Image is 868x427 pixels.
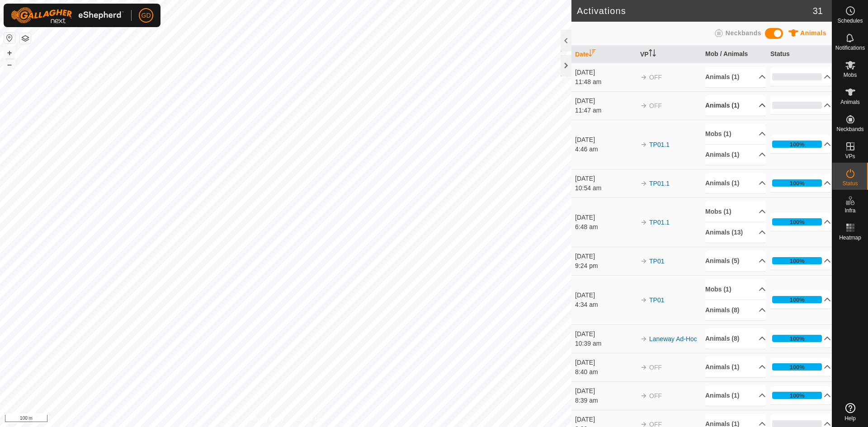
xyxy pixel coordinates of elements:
[11,7,124,23] img: Gallagher Logo
[640,74,647,81] img: arrow
[790,140,805,149] div: 100%
[836,127,863,132] span: Neckbands
[832,399,868,425] a: Help
[640,141,647,148] img: arrow
[844,72,857,78] span: Mobs
[705,300,766,320] p-accordion-header: Animals (8)
[772,335,822,342] div: 100%
[770,329,831,347] p-accordion-header: 100%
[575,106,636,115] div: 11:47 am
[770,174,831,192] p-accordion-header: 100%
[4,59,15,70] button: –
[705,145,766,165] p-accordion-header: Animals (1)
[702,46,767,63] th: Mob / Animals
[640,180,647,187] img: arrow
[790,257,805,265] div: 100%
[575,174,636,183] div: [DATE]
[770,291,831,309] p-accordion-header: 100%
[575,135,636,145] div: [DATE]
[640,258,647,265] img: arrow
[575,222,636,232] div: 6:48 am
[770,386,831,404] p-accordion-header: 100%
[649,364,662,371] span: OFF
[649,180,670,187] a: TP01.1
[840,99,860,105] span: Animals
[575,386,636,396] div: [DATE]
[575,415,636,424] div: [DATE]
[575,68,636,77] div: [DATE]
[4,47,15,58] button: +
[842,181,858,186] span: Status
[790,296,805,304] div: 100%
[705,222,766,243] p-accordion-header: Animals (13)
[705,202,766,222] p-accordion-header: Mobs (1)
[142,11,151,20] span: GD
[250,415,284,423] a: Privacy Policy
[20,33,31,44] button: Map Layers
[770,252,831,270] p-accordion-header: 100%
[4,33,15,43] button: Reset Map
[640,102,647,109] img: arrow
[575,329,636,339] div: [DATE]
[575,77,636,87] div: 11:48 am
[637,46,702,63] th: VP
[575,96,636,106] div: [DATE]
[772,179,822,187] div: 100%
[837,18,863,23] span: Schedules
[845,154,855,159] span: VPs
[705,357,766,377] p-accordion-header: Animals (1)
[772,218,822,225] div: 100%
[770,96,831,114] p-accordion-header: 0%
[813,4,823,18] span: 31
[844,208,855,213] span: Infra
[649,392,662,399] span: OFF
[589,51,596,58] p-sorticon: Activate to sort
[575,339,636,348] div: 10:39 am
[640,364,647,371] img: arrow
[705,95,766,116] p-accordion-header: Animals (1)
[790,218,805,226] div: 100%
[790,179,805,188] div: 100%
[705,328,766,349] p-accordion-header: Animals (8)
[640,335,647,343] img: arrow
[705,385,766,406] p-accordion-header: Animals (1)
[649,51,656,58] p-sorticon: Activate to sort
[790,334,805,343] div: 100%
[772,392,822,399] div: 100%
[726,29,761,37] span: Neckbands
[577,5,813,16] h2: Activations
[649,258,664,265] a: TP01
[767,46,832,63] th: Status
[575,396,636,405] div: 8:39 am
[640,296,647,304] img: arrow
[575,213,636,222] div: [DATE]
[575,261,636,271] div: 9:24 pm
[575,291,636,300] div: [DATE]
[640,219,647,226] img: arrow
[772,257,822,264] div: 100%
[649,219,670,226] a: TP01.1
[649,102,662,109] span: OFF
[575,183,636,193] div: 10:54 am
[844,416,856,421] span: Help
[772,296,822,303] div: 100%
[571,46,637,63] th: Date
[295,415,321,423] a: Contact Us
[649,335,697,343] a: Laneway Ad-Hoc
[772,141,822,148] div: 100%
[640,392,647,399] img: arrow
[770,68,831,86] p-accordion-header: 0%
[839,235,861,240] span: Heatmap
[705,124,766,144] p-accordion-header: Mobs (1)
[705,251,766,271] p-accordion-header: Animals (5)
[790,391,805,400] div: 100%
[575,367,636,377] div: 8:40 am
[649,141,670,148] a: TP01.1
[770,213,831,231] p-accordion-header: 100%
[772,363,822,371] div: 100%
[770,358,831,376] p-accordion-header: 100%
[772,102,822,109] div: 0%
[575,300,636,310] div: 4:34 am
[800,29,826,37] span: Animals
[705,279,766,300] p-accordion-header: Mobs (1)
